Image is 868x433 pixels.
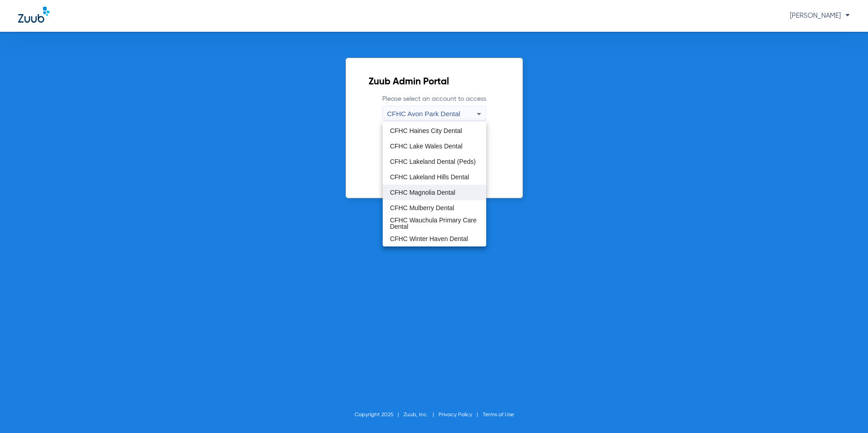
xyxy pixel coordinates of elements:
[823,389,868,433] iframe: Chat Widget
[390,236,468,242] span: CFHC Winter Haven Dental
[390,143,463,149] span: CFHC Lake Wales Dental
[390,158,476,165] span: CFHC Lakeland Dental (Peds)
[390,128,462,134] span: CFHC Haines City Dental
[390,174,469,180] span: CFHC Lakeland Hills Dental
[390,217,479,230] span: CFHC Wauchula Primary Care Dental
[390,205,454,211] span: CFHC Mulberry Dental
[390,189,455,196] span: CFHC Magnolia Dental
